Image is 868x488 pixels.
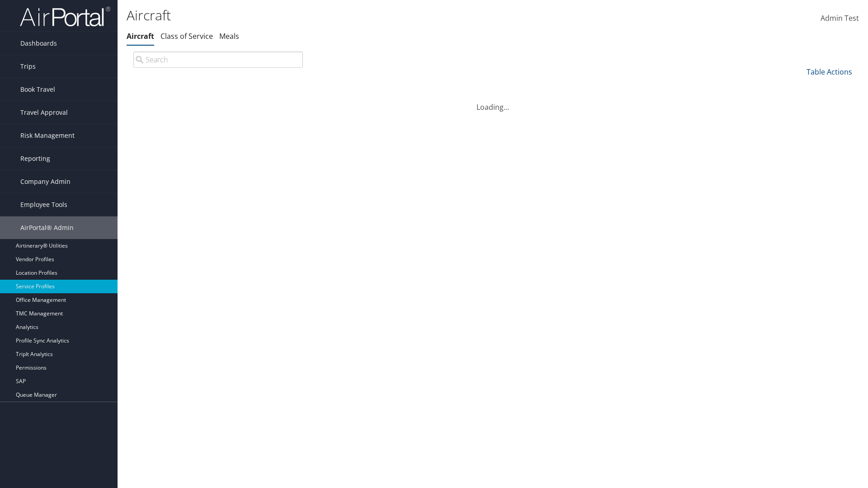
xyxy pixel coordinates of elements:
[20,78,55,101] span: Book Travel
[219,31,239,41] a: Meals
[20,193,67,216] span: Employee Tools
[20,170,71,193] span: Company Admin
[20,101,68,124] span: Travel Approval
[20,124,75,147] span: Risk Management
[127,6,615,25] h1: Aircraft
[807,67,852,77] a: Table Actions
[821,13,859,23] span: Admin Test
[133,52,303,68] input: Search
[20,216,74,239] span: AirPortal® Admin
[127,91,859,113] div: Loading...
[821,5,859,33] a: Admin Test
[20,55,36,78] span: Trips
[20,147,50,170] span: Reporting
[160,31,213,41] a: Class of Service
[20,32,57,55] span: Dashboards
[20,6,110,27] img: airportal-logo.png
[127,31,154,41] a: Aircraft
